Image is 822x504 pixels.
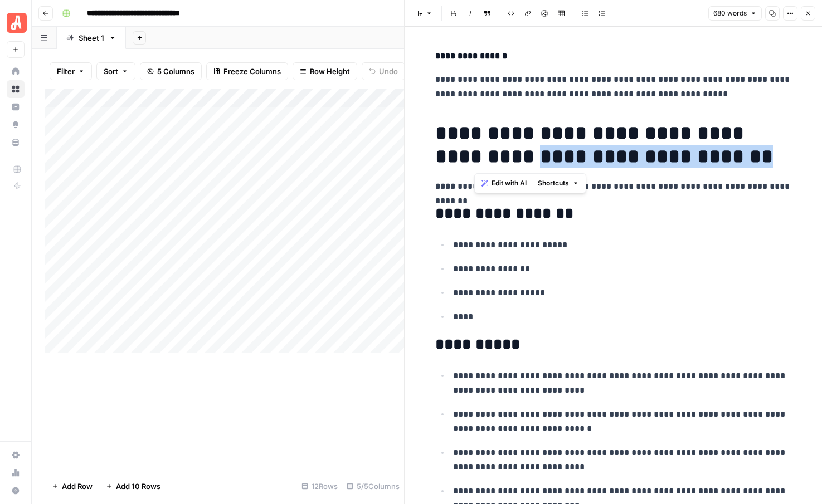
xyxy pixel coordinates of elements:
a: Your Data [7,134,25,151]
button: Shortcuts [533,176,583,190]
div: Sheet 1 [79,32,104,43]
button: Help + Support [7,482,25,500]
button: 680 words [708,6,762,21]
button: Add Row [45,477,99,495]
a: Settings [7,446,25,464]
div: 12 Rows [297,477,342,495]
a: Opportunities [7,116,25,134]
button: 5 Columns [140,62,202,80]
a: Home [7,62,25,80]
button: Sort [96,62,135,80]
span: 5 Columns [157,66,194,77]
span: Filter [57,66,75,77]
a: Insights [7,98,25,116]
a: Browse [7,80,25,98]
span: Undo [379,66,398,77]
button: Workspace: Angi [7,9,25,37]
button: Row Height [293,62,357,80]
span: Add 10 Rows [116,481,160,492]
button: Undo [362,62,405,80]
button: Filter [50,62,92,80]
span: Shortcuts [538,178,569,188]
span: Sort [104,66,118,77]
span: 680 words [713,8,747,18]
a: Sheet 1 [57,27,126,49]
button: Add 10 Rows [99,477,167,495]
button: Freeze Columns [206,62,288,80]
a: Usage [7,464,25,482]
span: Add Row [62,481,93,492]
span: Freeze Columns [223,66,281,77]
button: Edit with AI [477,176,531,190]
span: Row Height [310,66,350,77]
span: Edit with AI [492,178,527,188]
div: 5/5 Columns [342,477,404,495]
img: Angi Logo [7,13,27,33]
